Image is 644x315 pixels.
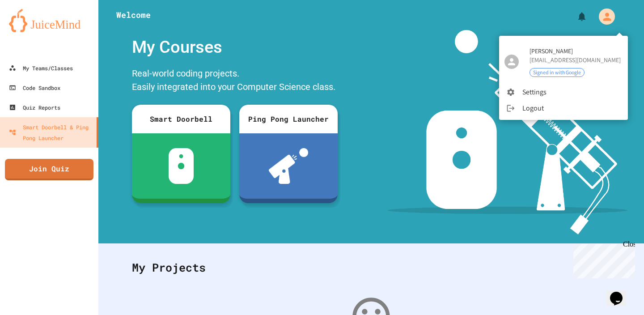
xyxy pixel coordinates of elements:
span: Signed in with Google [530,68,584,76]
div: [EMAIL_ADDRESS][DOMAIN_NAME] [530,55,621,64]
iframe: chat widget [606,279,635,306]
li: Logout [499,100,628,116]
li: Settings [499,84,628,100]
span: [PERSON_NAME] [530,47,621,55]
div: Chat with us now!Close [4,4,62,57]
iframe: chat widget [570,240,635,278]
